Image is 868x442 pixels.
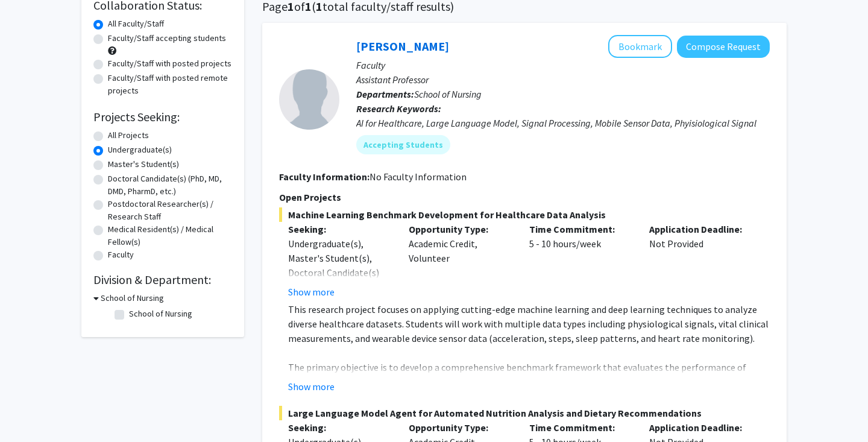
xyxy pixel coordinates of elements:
[677,36,770,58] button: Compose Request to Runze Yan
[108,172,232,198] label: Doctoral Candidate(s) (PhD, MD, DMD, PharmD, etc.)
[93,273,232,287] h2: Division & Department:
[288,379,335,394] button: Show more
[529,222,632,236] p: Time Commitment:
[108,32,226,45] label: Faculty/Staff accepting students
[108,248,134,261] label: Faculty
[356,39,449,54] a: [PERSON_NAME]
[649,420,752,435] p: Application Deadline:
[409,420,511,435] p: Opportunity Type:
[409,222,511,236] p: Opportunity Type:
[356,116,770,130] div: AI for Healthcare, Large Language Model, Signal Processing, Mobile Sensor Data, Phyisiological Si...
[279,406,770,420] span: Large Language Model Agent for Automated Nutrition Analysis and Dietary Recommendations
[288,236,391,309] div: Undergraduate(s), Master's Student(s), Doctoral Candidate(s) (PhD, MD, DMD, PharmD, etc.)
[279,171,370,183] b: Faculty Information:
[108,17,164,30] label: All Faculty/Staff
[356,103,441,115] b: Research Keywords:
[108,129,149,142] label: All Projects
[520,222,641,299] div: 5 - 10 hours/week
[356,88,414,100] b: Departments:
[649,222,752,236] p: Application Deadline:
[608,35,672,58] button: Add Runze Yan to Bookmarks
[129,308,192,320] label: School of Nursing
[108,158,179,171] label: Master's Student(s)
[414,88,482,100] span: School of Nursing
[108,144,172,156] label: Undergraduate(s)
[93,110,232,124] h2: Projects Seeking:
[108,57,231,70] label: Faculty/Staff with posted projects
[356,58,770,72] p: Faculty
[288,302,770,346] p: This research project focuses on applying cutting-edge machine learning and deep learning techniq...
[288,222,391,236] p: Seeking:
[529,420,632,435] p: Time Commitment:
[279,207,770,222] span: Machine Learning Benchmark Development for Healthcare Data Analysis
[108,72,232,97] label: Faculty/Staff with posted remote projects
[9,388,51,433] iframe: Chat
[101,292,164,305] h3: School of Nursing
[356,72,770,87] p: Assistant Professor
[288,420,391,435] p: Seeking:
[108,223,232,248] label: Medical Resident(s) / Medical Fellow(s)
[288,360,770,418] p: The primary objective is to develop a comprehensive benchmark framework that evaluates the perfor...
[400,222,520,299] div: Academic Credit, Volunteer
[356,135,450,154] mat-chip: Accepting Students
[370,171,467,183] span: No Faculty Information
[108,198,232,223] label: Postdoctoral Researcher(s) / Research Staff
[288,285,335,299] button: Show more
[279,190,770,204] p: Open Projects
[640,222,761,299] div: Not Provided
